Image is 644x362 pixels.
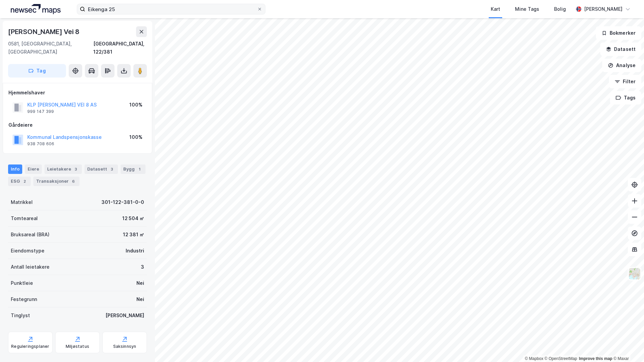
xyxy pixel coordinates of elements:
div: 3 [141,263,144,271]
button: Datasett [600,42,641,56]
div: Eiere [25,164,42,174]
div: Datasett [85,164,118,174]
div: 3 [72,166,79,173]
div: Kart [491,5,500,13]
div: 12 381 ㎡ [123,231,144,239]
div: Nei [136,279,144,287]
div: Info [8,164,22,174]
div: Festegrunn [11,295,37,303]
div: 0581, [GEOGRAPHIC_DATA], [GEOGRAPHIC_DATA] [8,40,93,56]
iframe: Chat Widget [610,330,644,362]
div: 301-122-381-0-0 [101,198,144,206]
div: Bolig [554,5,566,13]
a: OpenStreetMap [545,356,577,361]
div: ESG [8,177,31,186]
div: Miljøstatus [66,344,89,349]
div: 12 504 ㎡ [122,214,144,222]
div: 938 708 606 [27,141,54,147]
div: Tinglyst [11,311,30,320]
img: logo.a4113a55bc3d86da70a041830d287a7e.svg [11,4,61,14]
div: 100% [129,101,142,109]
div: [PERSON_NAME] [584,5,622,13]
a: Mapbox [525,356,543,361]
div: 3 [108,166,115,173]
div: Antall leietakere [11,263,50,271]
div: Saksinnsyn [113,344,136,349]
button: Tag [8,64,66,78]
div: 6 [70,178,77,185]
div: Leietakere [44,164,82,174]
input: Søk på adresse, matrikkel, gårdeiere, leietakere eller personer [85,4,257,14]
div: Industri [126,247,144,255]
div: Kontrollprogram for chat [610,330,644,362]
div: [PERSON_NAME] Vei 8 [8,26,81,37]
div: [PERSON_NAME] [105,311,144,320]
div: Mine Tags [515,5,539,13]
div: Tomteareal [11,214,38,222]
button: Bokmerker [596,26,641,40]
div: Gårdeiere [8,121,147,129]
div: 1 [136,166,143,173]
div: Hjemmelshaver [8,89,147,97]
div: Nei [136,295,144,303]
div: 2 [21,178,28,185]
div: Bygg [121,164,146,174]
a: Improve this map [579,356,612,361]
button: Filter [609,75,641,88]
img: Z [628,267,641,280]
div: Transaksjoner [33,177,79,186]
button: Analyse [602,59,641,72]
div: Punktleie [11,279,33,287]
button: Tags [610,91,641,104]
div: 100% [129,133,142,141]
div: [GEOGRAPHIC_DATA], 122/381 [93,40,147,56]
div: Bruksareal (BRA) [11,231,50,239]
div: 999 147 399 [27,109,54,114]
div: Matrikkel [11,198,33,206]
div: Eiendomstype [11,247,44,255]
div: Reguleringsplaner [11,344,49,349]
